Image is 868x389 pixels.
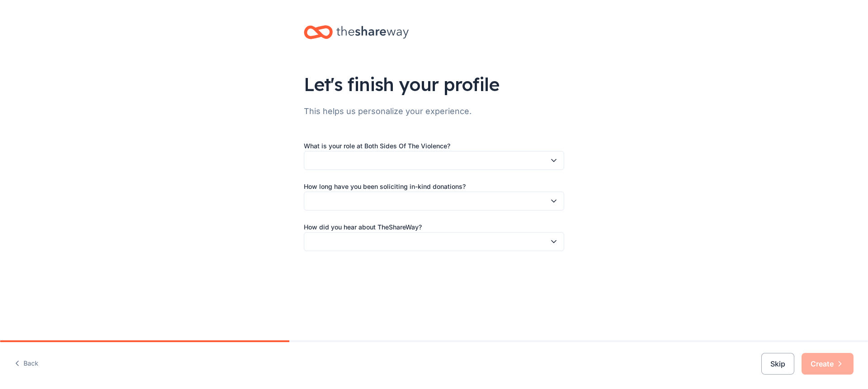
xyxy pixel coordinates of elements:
[14,354,38,373] button: Back
[761,353,794,375] button: Skip
[304,142,450,151] label: What is your role at Both Sides Of The Violence?
[304,72,564,97] div: Let's finish your profile
[304,223,422,232] label: How did you hear about TheShareWay?
[304,104,564,119] div: This helps us personalize your experience.
[304,182,466,191] label: How long have you been soliciting in-kind donations?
